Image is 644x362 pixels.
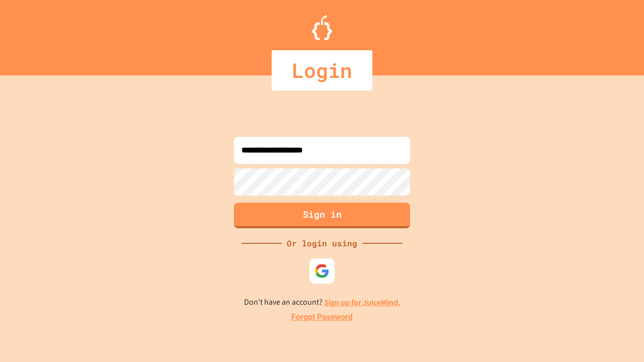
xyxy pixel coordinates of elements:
a: Sign up for JuiceMind. [324,297,400,308]
button: Sign in [234,203,410,228]
div: Or login using [282,237,362,249]
div: Login [272,50,372,90]
img: google-icon.svg [314,263,330,279]
a: Forgot Password [291,311,353,323]
img: Logo.svg [312,15,332,40]
p: Don't have an account? [244,296,400,309]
